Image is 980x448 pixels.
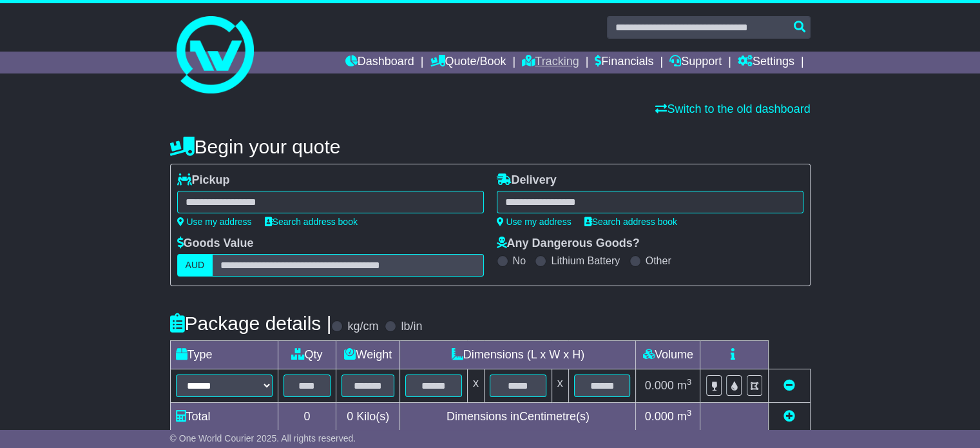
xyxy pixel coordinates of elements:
[170,313,332,334] h4: Package details |
[347,410,353,423] span: 0
[636,341,700,369] td: Volume
[783,410,795,423] a: Add new item
[430,52,506,73] a: Quote/Book
[595,52,653,73] a: Financials
[467,369,484,403] td: x
[336,341,400,369] td: Weight
[677,379,692,392] span: m
[400,403,636,431] td: Dimensions in Centimetre(s)
[552,369,568,403] td: x
[497,173,557,188] label: Delivery
[677,410,692,423] span: m
[738,52,794,73] a: Settings
[345,52,414,73] a: Dashboard
[497,217,572,227] a: Use my address
[551,255,620,267] label: Lithium Battery
[645,410,674,423] span: 0.000
[687,408,692,418] sup: 3
[400,341,636,369] td: Dimensions (L x W x H)
[177,254,213,277] label: AUD
[177,173,230,188] label: Pickup
[497,237,640,251] label: Any Dangerous Goods?
[783,379,795,392] a: Remove this item
[278,341,336,369] td: Qty
[177,237,254,251] label: Goods Value
[177,217,252,227] a: Use my address
[522,52,579,73] a: Tracking
[401,320,422,334] label: lb/in
[513,255,526,267] label: No
[645,379,674,392] span: 0.000
[655,102,810,115] a: Switch to the old dashboard
[687,377,692,387] sup: 3
[336,403,400,431] td: Kilo(s)
[170,136,811,157] h4: Begin your quote
[170,341,278,369] td: Type
[170,433,356,443] span: © One World Courier 2025. All rights reserved.
[170,403,278,431] td: Total
[669,52,722,73] a: Support
[347,320,378,334] label: kg/cm
[584,217,677,227] a: Search address book
[265,217,358,227] a: Search address book
[646,255,671,267] label: Other
[278,403,336,431] td: 0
